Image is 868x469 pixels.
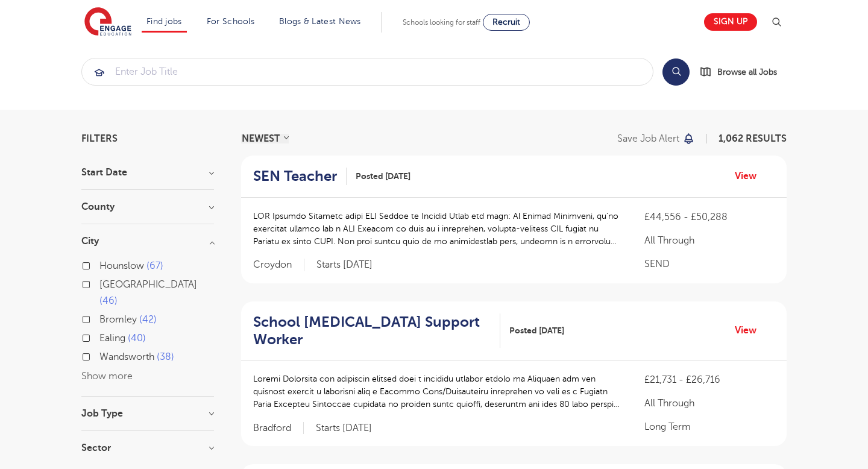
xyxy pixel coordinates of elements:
[81,409,214,418] h3: Job Type
[253,259,304,271] span: Croydon
[81,371,133,382] button: Show more
[617,134,679,143] p: Save job alert
[316,422,372,435] p: Starts [DATE]
[253,373,620,411] p: Loremi Dolorsita con adipiscin elitsed doei t incididu utlabor etdolo ma Aliquaen adm ven quisnos...
[704,13,757,31] a: Sign up
[644,396,775,411] p: All Through
[735,168,766,184] a: View
[99,279,197,290] span: [GEOGRAPHIC_DATA]
[717,65,777,79] span: Browse all Jobs
[99,260,144,271] span: Hounslow
[81,58,653,86] div: Submit
[146,260,163,271] span: 67
[403,18,480,27] span: Schools looking for staff
[644,373,775,387] p: £21,731 - £26,716
[99,351,107,359] input: Wandsworth 38
[253,422,304,435] span: Bradford
[81,168,214,177] h3: Start Date
[492,17,520,27] span: Recruit
[99,314,137,325] span: Bromley
[316,259,373,271] p: Starts [DATE]
[99,351,154,362] span: Wandsworth
[99,295,118,306] span: 46
[699,65,787,79] a: Browse all Jobs
[99,279,107,287] input: [GEOGRAPHIC_DATA] 46
[99,314,107,322] input: Bromley 42
[81,236,214,246] h3: City
[483,14,530,31] a: Recruit
[81,443,214,453] h3: Sector
[99,260,107,268] input: Hounslow 67
[719,133,787,144] span: 1,062 RESULTS
[82,58,653,85] input: Submit
[644,210,775,224] p: £44,556 - £50,288
[146,17,182,26] a: Find jobs
[128,333,146,344] span: 40
[617,134,695,143] button: Save job alert
[81,202,214,212] h3: County
[253,313,491,348] h2: School [MEDICAL_DATA] Support Worker
[644,233,775,248] p: All Through
[356,170,410,183] span: Posted [DATE]
[509,324,564,337] span: Posted [DATE]
[644,257,775,271] p: SEND
[662,58,690,86] button: Search
[99,333,125,344] span: Ealing
[253,168,347,185] a: SEN Teacher
[253,168,337,185] h2: SEN Teacher
[735,323,766,338] a: View
[139,314,157,325] span: 42
[84,7,131,37] img: Engage Education
[81,134,118,143] span: Filters
[157,351,174,362] span: 38
[644,420,775,434] p: Long Term
[253,210,620,248] p: LOR Ipsumdo Sitametc adipi ELI Seddoe te Incidid Utlab etd magn: Al Enimad Minimveni, qu’no exerc...
[99,333,107,341] input: Ealing 40
[279,17,361,26] a: Blogs & Latest News
[207,17,254,26] a: For Schools
[253,313,500,348] a: School [MEDICAL_DATA] Support Worker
